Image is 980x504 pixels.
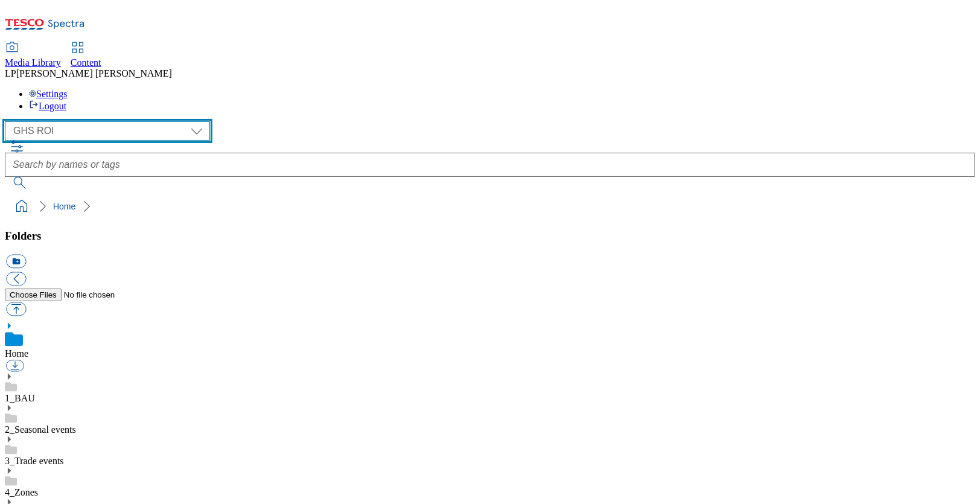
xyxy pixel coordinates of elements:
a: Media Library [5,43,61,68]
a: 3_Trade events [5,456,64,466]
a: 1_BAU [5,393,35,403]
input: Search by names or tags [5,153,975,177]
a: 4_Zones [5,487,38,497]
span: [PERSON_NAME] [PERSON_NAME] [16,68,172,78]
a: home [12,197,31,216]
a: 2_Seasonal events [5,424,76,435]
a: Content [71,43,101,68]
a: Settings [29,89,68,99]
nav: breadcrumb [5,195,975,218]
a: Home [5,348,28,359]
a: Logout [29,101,66,111]
span: LP [5,68,16,78]
h3: Folders [5,229,975,243]
span: Media Library [5,57,61,68]
a: Home [53,202,75,211]
span: Content [71,57,101,68]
